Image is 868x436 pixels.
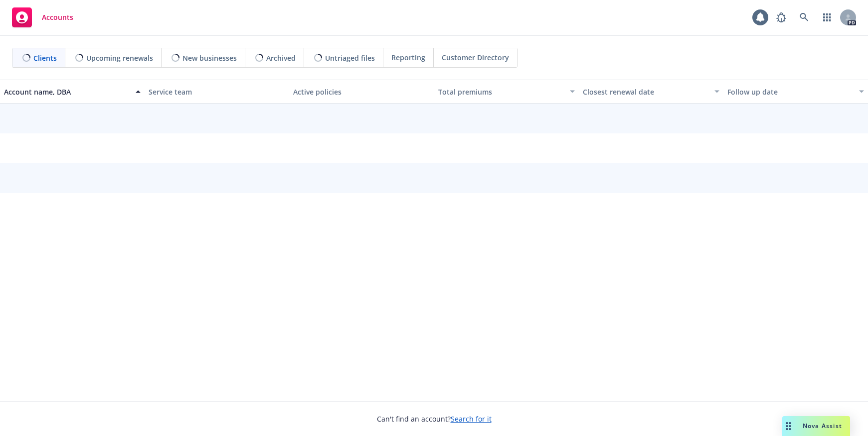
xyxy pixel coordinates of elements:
a: Switch app [817,7,837,27]
span: Reporting [391,52,425,63]
button: Closest renewal date [579,80,723,104]
button: Nova Assist [782,416,850,436]
span: Nova Assist [803,422,842,430]
div: Account name, DBA [4,87,130,97]
button: Follow up date [723,80,868,104]
div: Active policies [293,87,430,97]
span: Upcoming renewals [86,53,153,63]
span: Archived [266,53,296,63]
div: Drag to move [782,416,795,436]
button: Service team [145,80,289,104]
div: Total premiums [438,87,564,97]
a: Search [794,7,814,27]
a: Search for it [451,414,492,424]
span: Accounts [42,13,73,21]
div: Follow up date [727,87,853,97]
div: Closest renewal date [583,87,708,97]
div: Service team [149,87,285,97]
span: Can't find an account? [377,414,492,424]
button: Active policies [289,80,434,104]
span: Untriaged files [325,53,375,63]
span: New businesses [182,53,237,63]
a: Accounts [8,3,77,31]
span: Clients [33,53,57,63]
span: Customer Directory [442,52,509,63]
button: Total premiums [434,80,579,104]
a: Report a Bug [771,7,791,27]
